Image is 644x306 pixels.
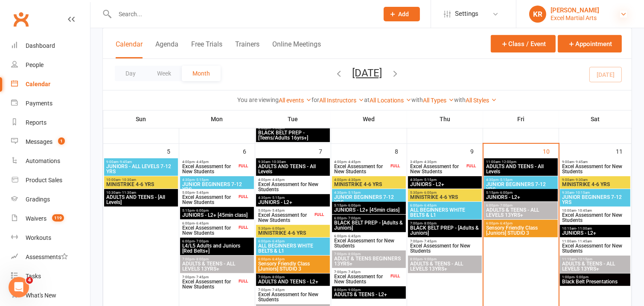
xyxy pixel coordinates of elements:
span: 8:00pm [258,126,328,130]
a: All Styles [466,97,497,104]
span: - 11:45am [576,239,592,243]
span: - 12:00pm [500,160,516,164]
span: - 7:00pm [498,204,513,207]
span: 10:00am [106,178,176,182]
span: Sensory Friendly Class [Juniors] STUDIO 3 [258,261,328,271]
span: 8:00pm [334,288,404,292]
span: - 6:00pm [498,191,513,195]
span: - 12:15pm [576,257,592,261]
div: FULL [236,163,250,169]
span: - 4:45pm [195,160,209,164]
span: - 5:45pm [195,191,209,195]
div: FULL [464,163,478,169]
span: Excel Assessment for New Students [182,279,237,289]
div: Dashboard [26,42,55,49]
span: Excel Assessment for New Students [334,238,404,248]
span: ADULT & TEENS BEGINNERS 13YRS+ [334,256,404,266]
th: Fri [483,110,559,128]
span: 7:00pm [182,275,237,279]
th: Thu [407,110,483,128]
div: 6 [243,144,255,158]
span: Add [399,11,409,17]
span: JUNIORS - L2+ [410,182,480,187]
span: - 6:45pm [347,234,361,238]
span: - 7:45pm [271,288,285,292]
a: Dashboard [11,36,90,55]
span: - 9:45am [574,160,588,164]
span: Black Belt Presentations [562,279,629,284]
div: What's New [26,292,56,299]
span: Excel Assessment for New Students [562,243,629,254]
span: JUNIORS - L2+ [486,195,556,200]
div: FULL [388,273,402,279]
div: Messages [26,138,52,145]
span: BLACK BELT PREP - [Adults & Juniors] [410,225,480,236]
a: People [11,55,90,75]
a: What's New [11,286,90,305]
span: 7:00pm [334,252,404,256]
span: - 6:00pm [347,204,361,207]
span: JUNIORS - L2+ [258,200,328,205]
button: Day [115,66,146,81]
div: People [26,61,44,68]
div: Waivers [26,215,47,222]
span: 7:00pm [258,275,328,279]
button: Online Meetings [272,40,321,58]
button: Agenda [155,40,178,58]
strong: at [364,96,370,103]
span: ALL BEGINNERS WHITE BELTS & L1 [258,243,328,254]
span: - 8:00pm [423,221,437,225]
span: - 10:30am [120,178,136,182]
div: 8 [395,144,407,158]
span: 5:30pm [410,191,480,195]
span: - 5:15pm [271,196,285,200]
span: - 8:00pm [271,275,285,279]
span: ADULTS AND TEENS - [All Levels] [106,195,176,205]
div: Payments [26,100,52,107]
span: 4 [26,277,33,284]
span: 5:15pm [182,209,252,213]
span: 9:00am [562,178,629,182]
span: ADULTS AND TEENS - All Levels [258,164,328,174]
span: Excel Assessment for New Students [410,164,465,174]
span: 10:30am [106,191,176,195]
th: Tue [255,110,331,128]
span: 9:30am [562,191,629,195]
button: Add [384,7,420,21]
span: MINISTRIKE 4-6 YRS [258,230,328,236]
div: Gradings [26,196,50,203]
span: 8:00pm [410,257,480,261]
span: - 6:45pm [423,204,437,207]
span: 6:00pm [182,239,252,243]
div: Workouts [26,234,51,241]
span: - 9:00pm [423,257,437,261]
span: JUNIORS - L2+ [562,230,629,236]
div: KR [529,6,546,23]
span: JUNIORS - ALL LEVELS 7-12 YRS [106,164,176,174]
span: - 6:45pm [271,257,285,261]
div: Automations [26,157,60,164]
span: ADULTS AND TEENS - L2+ [258,279,328,284]
span: - 4:30pm [423,160,437,164]
span: 5:00pm [258,209,313,213]
a: Gradings [11,190,90,209]
th: Sun [103,110,179,128]
a: All Types [423,97,455,104]
span: - 6:45pm [271,239,285,243]
button: Calendar [116,40,143,58]
span: JUNIOR BEGINNERS 7-12 YRS [486,182,556,192]
span: 6:00pm [334,234,404,238]
span: 4:00pm [334,160,389,164]
th: Mon [179,110,255,128]
strong: You are viewing [238,96,279,103]
span: 6:00pm [182,221,237,225]
a: All events [279,97,312,104]
div: Tasks [26,273,41,280]
div: FULL [236,193,250,200]
span: JUNIOR BEGINNERS 7-12 YRS [334,195,404,205]
span: ADULTS & TEENS - ALL LEVELS 13YRS+ [410,261,480,271]
span: Excel Assessment for New Students [182,225,237,236]
a: Messages 1 [11,132,90,152]
span: 4:30pm [258,196,328,200]
span: 6:00pm [410,204,480,207]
